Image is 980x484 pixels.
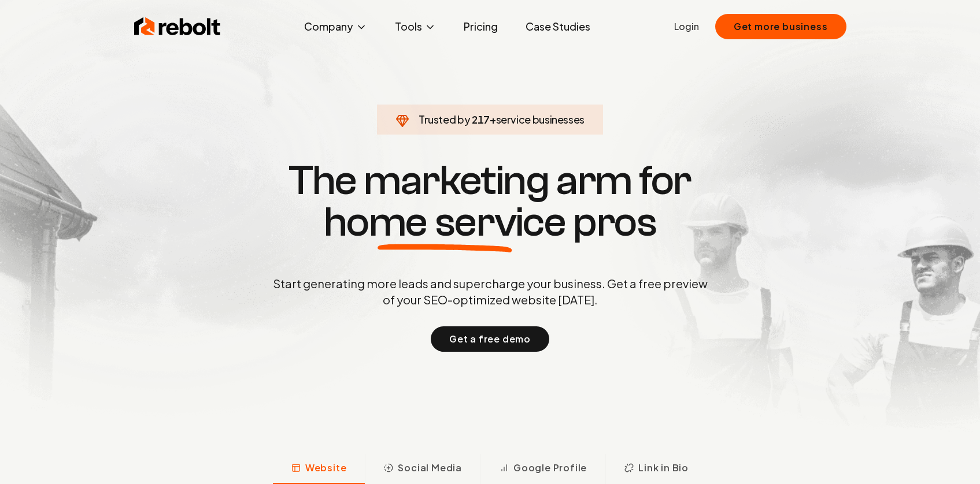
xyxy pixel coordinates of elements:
[513,461,587,475] span: Google Profile
[365,454,480,484] button: Social Media
[305,461,347,475] span: Website
[480,454,605,484] button: Google Profile
[605,454,707,484] button: Link in Bio
[638,461,689,475] span: Link in Bio
[213,160,768,243] h1: The marketing arm for pros
[398,461,462,475] span: Social Media
[674,20,699,33] a: Login
[454,15,507,38] a: Pricing
[516,15,600,38] a: Case Studies
[490,113,496,126] span: +
[134,15,221,38] img: Rebolt Logo
[715,14,846,39] button: Get more business
[273,454,365,484] button: Website
[496,113,585,126] span: service businesses
[324,202,566,243] span: home service
[472,111,490,128] span: 217
[386,15,445,38] button: Tools
[419,113,470,126] span: Trusted by
[431,326,549,352] button: Get a free demo
[295,15,376,38] button: Company
[271,275,710,308] p: Start generating more leads and supercharge your business. Get a free preview of your SEO-optimiz...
